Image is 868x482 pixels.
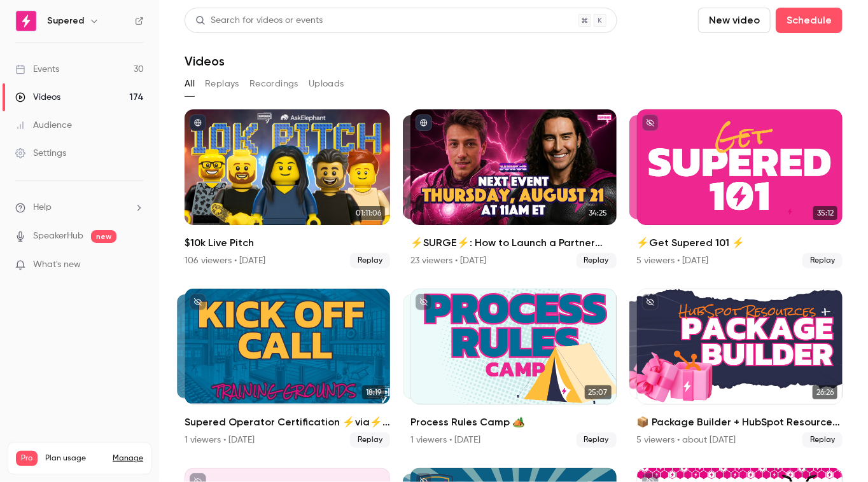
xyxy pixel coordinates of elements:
[185,74,195,94] button: All
[637,289,843,448] li: 📦 Package Builder + HubSpot Resources 🧡
[698,8,771,33] button: New video
[410,109,616,268] li: ⚡️SURGE⚡️: How to Launch a Partner Portal On Top of HubSpot w/Introw
[410,109,616,268] a: 34:2534:25⚡️SURGE⚡️: How to Launch a Partner Portal On Top of HubSpot w/Introw23 viewers • [DATE]...
[577,253,617,268] span: Replay
[185,235,390,251] h2: $10k Live Pitch
[642,294,659,310] button: unpublished
[205,74,239,94] button: Replays
[637,434,736,446] div: 5 viewers • about [DATE]
[16,451,38,466] span: Pro
[410,415,616,430] h2: Process Rules Camp 🏕️
[185,109,390,268] li: $10k Live Pitch
[637,289,843,448] a: 26:2626:26📦 Package Builder + HubSpot Resources 🧡5 viewers • about [DATE]Replay
[637,109,843,268] a: 35:1235:12⚡️Get Supered 101 ⚡️5 viewers • [DATE]Replay
[362,385,385,399] span: 18:19
[185,109,390,268] a: 01:11:06$10k Live Pitch106 viewers • [DATE]Replay
[249,74,298,94] button: Recordings
[113,453,143,464] a: Manage
[416,114,432,131] button: published
[185,415,390,430] h2: Supered Operator Certification ⚡️via⚡️ Training Grounds: Kickoff Call
[33,201,52,214] span: Help
[47,15,84,27] h6: Supered
[185,254,265,267] div: 106 viewers • [DATE]
[16,11,36,31] img: Supered
[802,253,843,268] span: Replay
[802,432,843,448] span: Replay
[776,8,843,33] button: Schedule
[410,289,616,448] li: Process Rules Camp 🏕️
[45,453,105,464] span: Plan usage
[416,294,432,310] button: unpublished
[185,8,843,474] section: Videos
[410,434,480,446] div: 1 viewers • [DATE]
[637,415,843,430] h2: 📦 Package Builder + HubSpot Resources 🧡
[15,147,66,160] div: Settings
[410,235,616,251] h2: ⚡️SURGE⚡️: How to Launch a Partner Portal On Top of HubSpot w/Introw
[352,206,385,220] span: 01:11:06
[195,14,323,27] div: Search for videos or events
[190,294,206,310] button: unpublished
[190,114,206,131] button: published
[185,289,390,448] li: Supered Operator Certification ⚡️via⚡️ Training Grounds: Kickoff Call
[350,432,390,448] span: Replay
[309,74,344,94] button: Uploads
[410,289,616,448] a: 25:0725:07Process Rules Camp 🏕️1 viewers • [DATE]Replay
[129,259,144,271] iframe: Noticeable Trigger
[15,63,59,76] div: Events
[15,201,144,214] li: help-dropdown-opener
[813,206,837,220] span: 35:12
[637,109,843,268] li: ⚡️Get Supered 101 ⚡️
[185,53,225,69] h1: Videos
[33,258,81,272] span: What's new
[15,91,60,104] div: Videos
[185,434,255,446] div: 1 viewers • [DATE]
[585,206,612,220] span: 34:25
[577,432,617,448] span: Replay
[350,253,390,268] span: Replay
[33,230,83,243] a: SpeakerHub
[637,254,709,267] div: 5 viewers • [DATE]
[185,289,390,448] a: 18:1918:19Supered Operator Certification ⚡️via⚡️ Training Grounds: Kickoff Call1 viewers • [DATE]...
[637,235,843,251] h2: ⚡️Get Supered 101 ⚡️
[642,114,659,131] button: unpublished
[813,385,837,399] span: 26:26
[91,230,116,243] span: new
[15,119,72,132] div: Audience
[585,385,612,399] span: 25:07
[410,254,486,267] div: 23 viewers • [DATE]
